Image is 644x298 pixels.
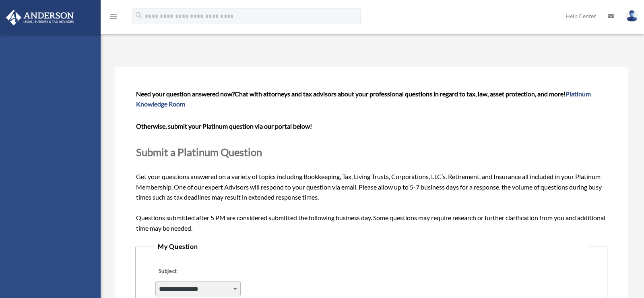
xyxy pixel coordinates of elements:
[134,11,143,20] i: search
[155,266,232,277] label: Subject
[136,146,262,158] span: Submit a Platinum Question
[626,10,638,22] img: User Pic
[109,11,118,21] i: menu
[136,90,235,98] span: Need your question answered now?
[109,14,118,21] a: menu
[136,90,607,232] span: Get your questions answered on a variety of topics including Bookkeeping, Tax, Living Trusts, Cor...
[136,90,591,108] span: Chat with attorneys and tax advisors about your professional questions in regard to tax, law, ass...
[155,241,588,252] legend: My Question
[4,10,76,25] img: Anderson Advisors Platinum Portal
[136,122,312,130] b: Otherwise, submit your Platinum question via our portal below!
